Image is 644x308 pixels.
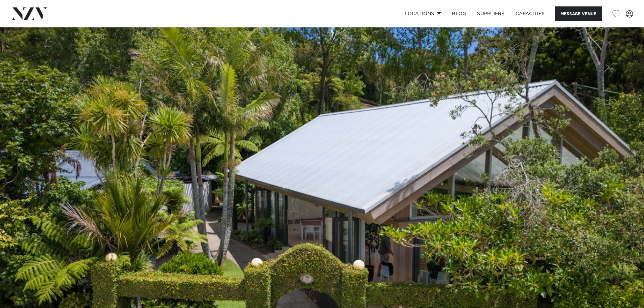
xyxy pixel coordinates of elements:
[447,6,472,21] a: BLOG
[399,6,447,21] a: Locations
[555,6,602,21] button: Message Venue
[510,6,550,21] a: Capacities
[472,6,510,21] a: SUPPLIERS
[11,7,48,20] img: nzv-logo.png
